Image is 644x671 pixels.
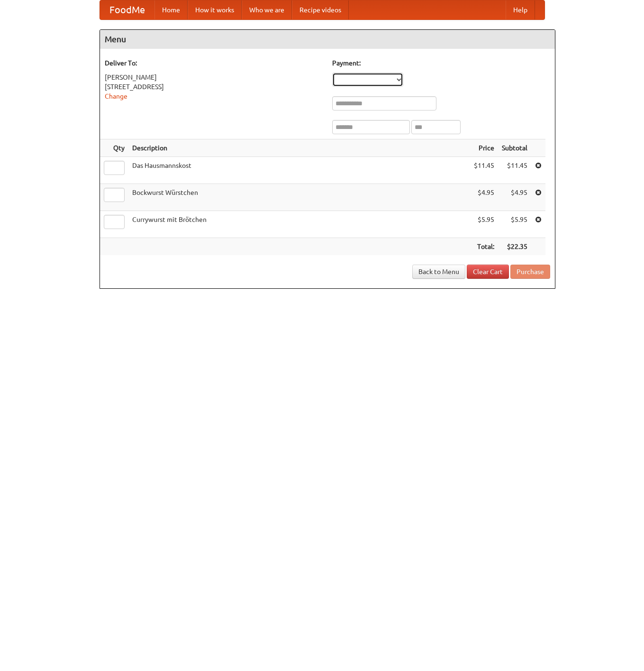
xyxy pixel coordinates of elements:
[292,0,349,19] a: Recipe videos
[105,92,127,100] a: Change
[498,211,531,238] td: $5.95
[100,0,154,19] a: FoodMe
[154,0,188,19] a: Home
[470,157,498,184] td: $11.45
[498,184,531,211] td: $4.95
[128,157,470,184] td: Das Hausmannskost
[470,184,498,211] td: $4.95
[498,238,531,256] th: $22.35
[506,0,535,19] a: Help
[412,265,465,279] a: Back to Menu
[242,0,292,19] a: Who we are
[332,58,550,68] h5: Payment:
[470,211,498,238] td: $5.95
[128,211,470,238] td: Currywurst mit Brötchen
[100,139,128,157] th: Qty
[470,139,498,157] th: Price
[128,139,470,157] th: Description
[510,265,550,279] button: Purchase
[105,58,323,68] h5: Deliver To:
[100,30,555,49] h4: Menu
[105,82,323,92] div: [STREET_ADDRESS]
[470,238,498,256] th: Total:
[105,73,323,82] div: [PERSON_NAME]
[467,265,509,279] a: Clear Cart
[498,139,531,157] th: Subtotal
[128,184,470,211] td: Bockwurst Würstchen
[498,157,531,184] td: $11.45
[188,0,242,19] a: How it works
